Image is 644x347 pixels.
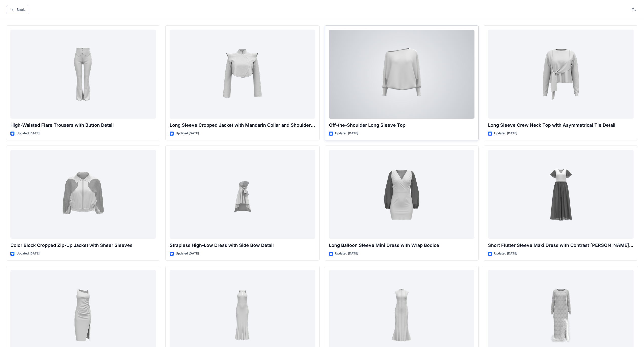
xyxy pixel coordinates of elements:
p: Updated [DATE] [176,251,199,256]
p: Updated [DATE] [176,131,199,136]
p: Updated [DATE] [335,251,358,256]
a: Long Sleeve Crew Neck Top with Asymmetrical Tie Detail [488,30,634,119]
p: Updated [DATE] [335,131,358,136]
button: Back [6,5,29,14]
a: Strapless High-Low Dress with Side Bow Detail [170,150,315,239]
p: Color Block Cropped Zip-Up Jacket with Sheer Sleeves [10,242,156,249]
p: Updated [DATE] [494,131,517,136]
p: Long Sleeve Crew Neck Top with Asymmetrical Tie Detail [488,122,634,129]
a: Long Sleeve Cropped Jacket with Mandarin Collar and Shoulder Detail [170,30,315,119]
p: Long Balloon Sleeve Mini Dress with Wrap Bodice [329,242,475,249]
p: Updated [DATE] [16,131,40,136]
p: Short Flutter Sleeve Maxi Dress with Contrast [PERSON_NAME] and [PERSON_NAME] [488,242,634,249]
a: Short Flutter Sleeve Maxi Dress with Contrast Bodice and Sheer Overlay [488,150,634,239]
p: Updated [DATE] [16,251,40,256]
p: Updated [DATE] [494,251,517,256]
p: Long Sleeve Cropped Jacket with Mandarin Collar and Shoulder Detail [170,122,315,129]
p: Strapless High-Low Dress with Side Bow Detail [170,242,315,249]
a: Color Block Cropped Zip-Up Jacket with Sheer Sleeves [10,150,156,239]
a: Long Balloon Sleeve Mini Dress with Wrap Bodice [329,150,475,239]
a: High-Waisted Flare Trousers with Button Detail [10,30,156,119]
p: Off-the-Shoulder Long Sleeve Top [329,122,475,129]
p: High-Waisted Flare Trousers with Button Detail [10,122,156,129]
a: Off-the-Shoulder Long Sleeve Top [329,30,475,119]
